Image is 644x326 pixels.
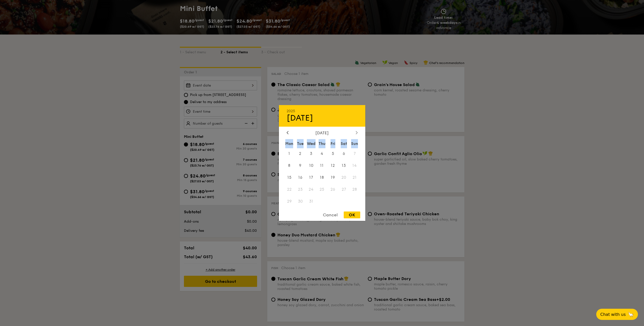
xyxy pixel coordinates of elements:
[349,139,360,148] div: Sun
[295,196,306,207] span: 30
[284,196,295,207] span: 29
[317,139,327,148] div: Thu
[284,184,295,195] span: 22
[338,139,349,148] div: Sat
[344,211,360,218] div: OK
[338,172,349,183] span: 20
[628,312,634,317] span: 🦙
[327,160,338,171] span: 12
[349,160,360,171] span: 14
[306,196,317,207] span: 31
[295,148,306,159] span: 2
[306,139,317,148] div: Wed
[295,172,306,183] span: 16
[338,160,349,171] span: 13
[317,184,327,195] span: 25
[338,184,349,195] span: 27
[317,172,327,183] span: 18
[327,172,338,183] span: 19
[338,148,349,159] span: 6
[284,148,295,159] span: 1
[287,131,358,135] div: [DATE]
[295,139,306,148] div: Tue
[306,148,317,159] span: 3
[349,172,360,183] span: 21
[318,211,343,218] div: Cancel
[349,148,360,159] span: 7
[306,172,317,183] span: 17
[306,184,317,195] span: 24
[284,160,295,171] span: 8
[295,160,306,171] span: 9
[327,184,338,195] span: 26
[327,148,338,159] span: 5
[600,312,626,317] span: Chat with us
[596,309,638,320] button: Chat with us🦙
[284,172,295,183] span: 15
[287,109,358,113] div: 2025
[317,160,327,171] span: 11
[295,184,306,195] span: 23
[317,148,327,159] span: 4
[287,113,358,123] div: [DATE]
[327,139,338,148] div: Fri
[349,184,360,195] span: 28
[284,139,295,148] div: Mon
[306,160,317,171] span: 10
